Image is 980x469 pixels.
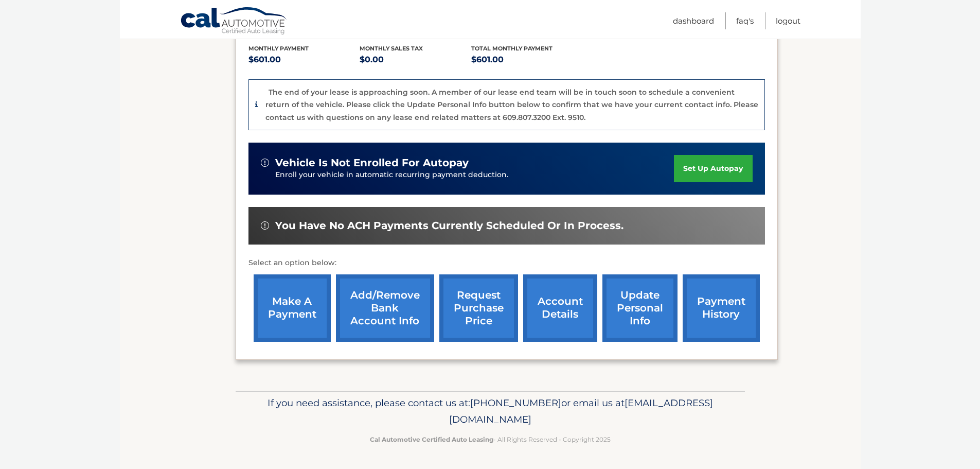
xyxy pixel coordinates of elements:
[370,436,493,443] strong: Cal Automotive Certified Auto Leasing
[360,53,471,67] p: $0.00
[360,45,423,52] span: Monthly sales Tax
[275,157,469,169] span: vehicle is not enrolled for autopay
[470,397,561,409] span: [PHONE_NUMBER]
[261,159,269,167] img: alert-white.svg
[674,155,752,182] a: set up autopay
[439,274,518,342] a: request purchase price
[736,12,754,29] a: FAQ's
[275,169,674,181] p: Enroll your vehicle in automatic recurring payment deduction.
[471,45,553,52] span: Total Monthly Payment
[683,274,760,342] a: payment history
[602,274,678,342] a: update personal info
[248,45,309,52] span: Monthly Payment
[673,12,714,29] a: Dashboard
[248,257,765,269] p: Select an option below:
[336,274,434,342] a: Add/Remove bank account info
[180,7,288,37] a: Cal Automotive
[261,221,269,230] img: alert-white.svg
[471,53,583,67] p: $601.00
[242,395,738,428] p: If you need assistance, please contact us at: or email us at
[523,274,597,342] a: account details
[776,12,800,29] a: Logout
[275,219,623,232] span: You have no ACH payments currently scheduled or in process.
[265,88,758,122] p: The end of your lease is approaching soon. A member of our lease end team will be in touch soon t...
[242,434,738,445] p: - All Rights Reserved - Copyright 2025
[248,53,360,67] p: $601.00
[254,274,331,342] a: make a payment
